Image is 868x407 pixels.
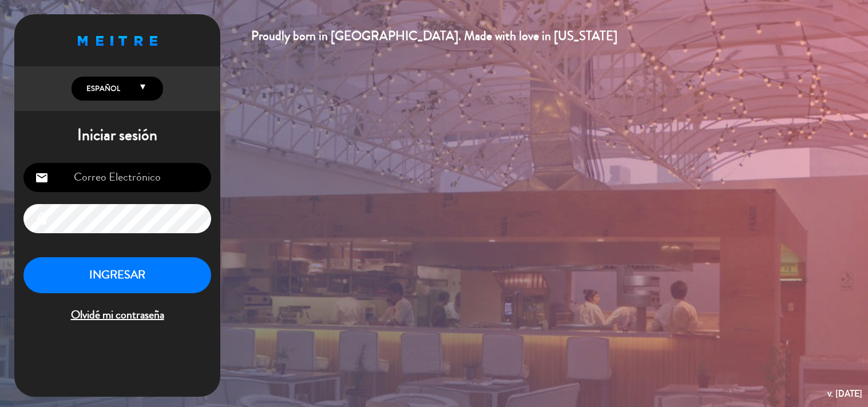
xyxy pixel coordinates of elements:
button: INGRESAR [23,257,211,293]
i: lock [35,212,49,226]
div: v. [DATE] [827,386,862,401]
span: Olvidé mi contraseña [23,306,211,325]
h1: Iniciar sesión [14,126,220,145]
i: email [35,171,49,185]
input: Correo Electrónico [23,163,211,192]
span: Español [84,83,120,94]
